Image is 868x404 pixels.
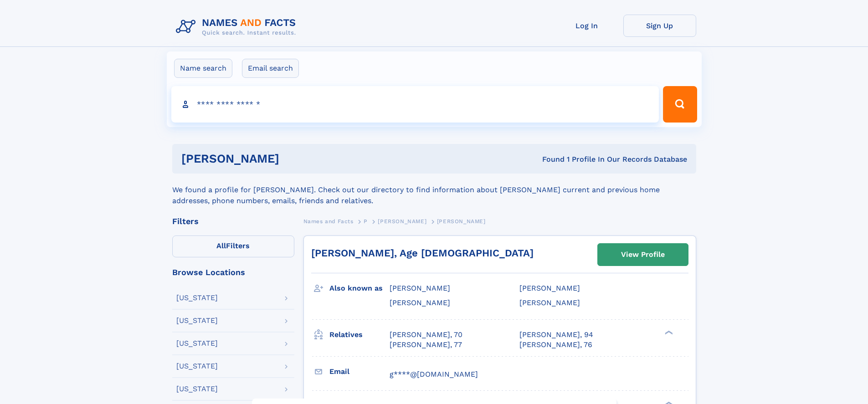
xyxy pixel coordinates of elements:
[621,244,665,265] div: View Profile
[303,215,354,227] a: Names and Facts
[176,363,218,370] div: [US_STATE]
[390,330,462,340] a: [PERSON_NAME], 70
[598,244,688,266] a: View Profile
[171,86,659,123] input: search input
[329,327,390,343] h3: Relatives
[519,298,580,307] span: [PERSON_NAME]
[519,284,580,292] span: [PERSON_NAME]
[378,215,426,227] a: [PERSON_NAME]
[176,340,218,347] div: [US_STATE]
[329,364,390,379] h3: Email
[172,268,294,276] div: Browse Locations
[437,218,486,225] span: [PERSON_NAME]
[242,59,299,78] label: Email search
[172,235,294,257] label: Filters
[390,340,462,350] a: [PERSON_NAME], 77
[411,154,687,164] div: Found 1 Profile In Our Records Database
[390,284,450,292] span: [PERSON_NAME]
[181,153,411,164] h1: [PERSON_NAME]
[172,217,294,225] div: Filters
[364,218,368,225] span: P
[172,174,696,206] div: We found a profile for [PERSON_NAME]. Check out our directory to find information about [PERSON_N...
[216,241,226,250] span: All
[663,329,673,335] div: ❯
[176,385,218,393] div: [US_STATE]
[176,317,218,324] div: [US_STATE]
[519,340,592,350] a: [PERSON_NAME], 76
[519,330,593,340] a: [PERSON_NAME], 94
[311,247,534,259] a: [PERSON_NAME], Age [DEMOGRAPHIC_DATA]
[663,86,697,123] button: Search Button
[623,15,696,37] a: Sign Up
[329,281,390,296] h3: Also known as
[172,15,303,39] img: Logo Names and Facts
[364,215,368,227] a: P
[378,218,426,225] span: [PERSON_NAME]
[550,15,623,37] a: Log In
[174,59,232,78] label: Name search
[390,298,450,307] span: [PERSON_NAME]
[176,294,218,302] div: [US_STATE]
